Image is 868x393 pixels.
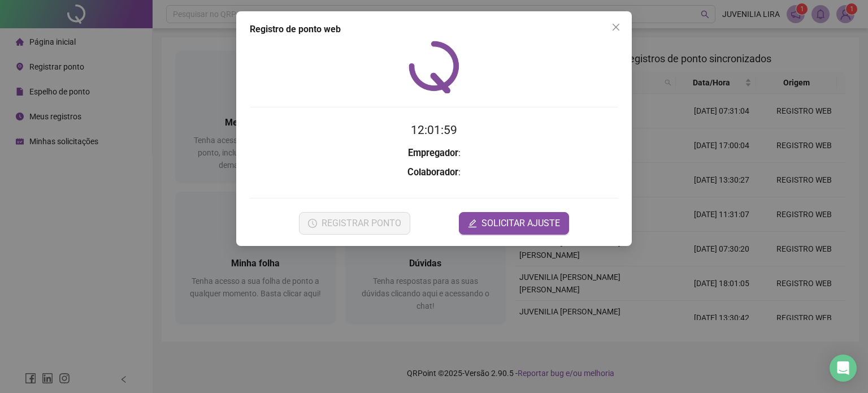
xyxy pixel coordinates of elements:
strong: Empregador [408,148,458,158]
time: 12:01:59 [411,123,457,137]
h3: : [250,146,618,161]
img: QRPoint [409,41,459,93]
div: Open Intercom Messenger [830,355,857,382]
button: REGISTRAR PONTO [299,212,410,235]
strong: Colaborador [407,167,458,178]
button: editSOLICITAR AJUSTE [459,212,569,235]
button: Close [607,18,625,36]
h3: : [250,165,618,180]
div: Registro de ponto web [250,23,618,36]
span: SOLICITAR AJUSTE [481,217,560,230]
span: close [611,23,620,32]
span: edit [468,219,477,228]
